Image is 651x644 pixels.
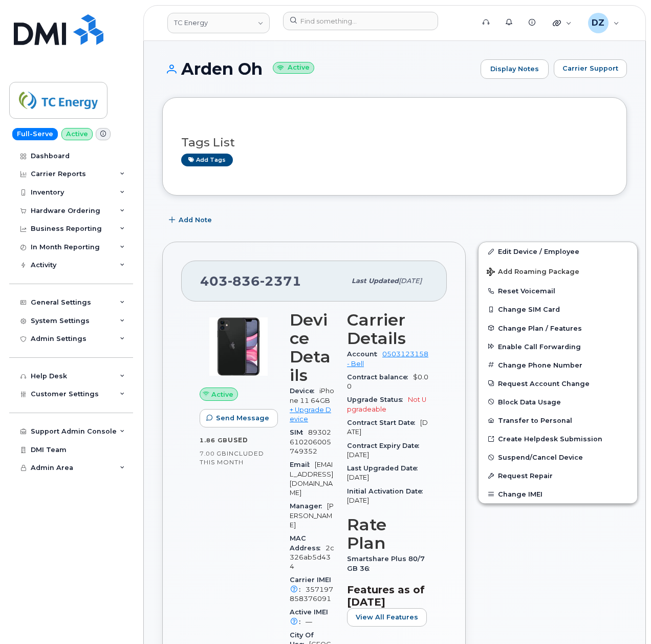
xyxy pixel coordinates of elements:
a: Display Notes [481,59,549,79]
span: [DATE] [347,497,369,504]
a: Edit Device / Employee [479,242,637,261]
span: Enable Call Forwarding [498,342,581,350]
img: iPhone_11.jpg [208,316,269,377]
span: Send Message [216,413,269,423]
iframe: Messenger Launcher [606,599,643,636]
h3: Carrier Details [347,311,428,348]
span: SIM [290,428,308,436]
h3: Tags List [181,136,608,149]
span: — [306,618,312,626]
button: Reset Voicemail [479,282,637,300]
span: Change Plan / Features [498,324,582,332]
span: Upgrade Status [347,396,408,403]
span: Manager [290,502,327,510]
span: Active [211,390,233,399]
small: Active [273,62,314,74]
button: Send Message [200,409,278,427]
button: Carrier Support [554,59,627,78]
button: Suspend/Cancel Device [479,448,637,466]
span: used [228,436,248,444]
span: Contract balance [347,373,413,381]
h3: Features as of [DATE] [347,584,428,608]
button: Block Data Usage [479,393,637,411]
span: Contract Start Date [347,419,420,426]
span: Active IMEI [290,608,328,625]
a: Create Helpdesk Submission [479,430,637,448]
h3: Device Details [290,311,335,384]
span: View All Features [356,612,418,622]
span: [DATE] [347,474,369,481]
span: Last Upgraded Date [347,464,423,472]
span: 357197858376091 [290,586,333,603]
span: Device [290,387,319,395]
span: Add Roaming Package [487,268,579,277]
h3: Rate Plan [347,516,428,552]
a: + Upgrade Device [290,406,331,423]
button: Change IMEI [479,485,637,503]
button: View All Features [347,608,427,627]
button: Transfer to Personal [479,411,637,430]
span: Smartshare Plus 80/7GB 36 [347,555,425,572]
span: 1.86 GB [200,437,228,444]
button: Add Roaming Package [479,261,637,282]
span: Carrier IMEI [290,576,331,593]
a: 0503123158 - Bell [347,350,428,367]
button: Change SIM Card [479,300,637,318]
h1: Arden Oh [162,60,475,78]
button: Request Account Change [479,374,637,393]
button: Request Repair [479,466,637,485]
span: Email [290,461,315,468]
span: 403 [200,273,301,289]
span: [PERSON_NAME] [290,502,334,529]
span: Initial Activation Date [347,487,428,495]
span: included this month [200,449,264,466]
span: MAC Address [290,534,325,551]
a: Add tags [181,154,233,166]
span: 836 [228,273,260,289]
span: 2c326ab5d434 [290,544,334,571]
button: Add Note [162,211,221,229]
span: Account [347,350,382,358]
span: Carrier Support [562,63,618,73]
span: [DATE] [399,277,422,285]
span: 89302610206005749352 [290,428,331,455]
span: [DATE] [347,451,369,459]
button: Change Phone Number [479,356,637,374]
span: Last updated [352,277,399,285]
span: 7.00 GB [200,450,227,457]
button: Enable Call Forwarding [479,337,637,356]
span: Contract Expiry Date [347,442,424,449]
span: Not Upgradeable [347,396,426,413]
span: iPhone 11 64GB [290,387,334,404]
span: Suspend/Cancel Device [498,454,583,461]
button: Change Plan / Features [479,319,637,337]
span: Add Note [179,215,212,225]
span: 2371 [260,273,301,289]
